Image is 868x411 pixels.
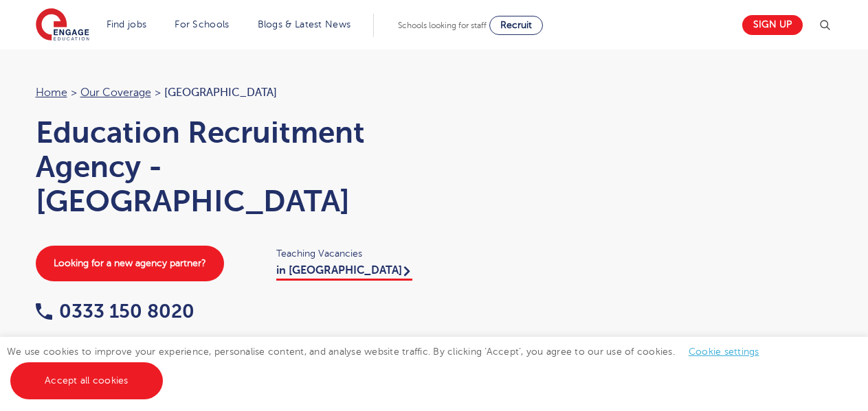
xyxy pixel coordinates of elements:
[155,86,161,99] span: >
[489,16,543,35] a: Recruit
[500,20,532,30] span: Recruit
[80,86,151,99] a: Our coverage
[276,264,412,281] a: in [GEOGRAPHIC_DATA]
[164,86,277,99] span: [GEOGRAPHIC_DATA]
[258,19,351,30] a: Blogs & Latest News
[36,301,194,322] a: 0333 150 8020
[10,362,163,399] a: Accept all cookies
[398,21,487,30] span: Schools looking for staff
[689,347,759,357] a: Cookie settings
[175,19,229,30] a: For Schools
[36,246,224,281] a: Looking for a new agency partner?
[71,86,77,99] span: >
[36,115,421,218] h1: Education Recruitment Agency - [GEOGRAPHIC_DATA]
[742,15,803,35] a: Sign up
[36,86,67,99] a: Home
[36,8,89,43] img: Engage Education
[276,246,421,261] span: Teaching Vacancies
[107,19,147,30] a: Find jobs
[36,84,421,102] nav: breadcrumb
[7,347,773,386] span: We use cookies to improve your experience, personalise content, and analyse website traffic. By c...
